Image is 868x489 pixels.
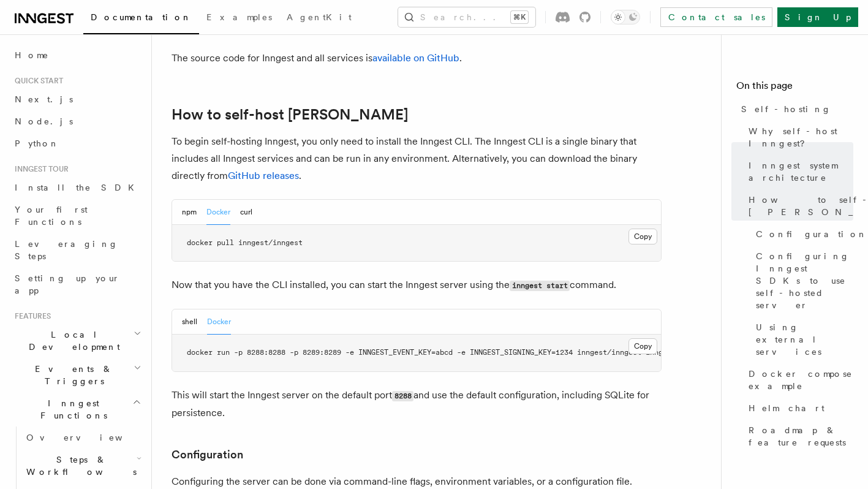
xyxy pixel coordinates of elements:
[744,189,853,223] a: How to self-host [PERSON_NAME]
[736,78,853,98] h4: On this page
[628,338,657,354] button: Copy
[206,200,230,225] button: Docker
[744,120,853,154] a: Why self-host Inngest?
[15,183,142,192] span: Install the SDK
[172,106,408,123] a: How to self-host [PERSON_NAME]
[15,49,49,61] span: Home
[398,7,535,27] button: Search...⌘K
[199,4,279,33] a: Examples
[392,391,413,401] code: 8288
[10,233,144,267] a: Leveraging Steps
[228,170,299,181] a: GitHub releases
[777,7,858,27] a: Sign Up
[187,348,701,357] span: docker run -p 8288:8288 -p 8289:8289 -e INNGEST_EVENT_KEY=abcd -e INNGEST_SIGNING_KEY=1234 innges...
[749,368,853,392] span: Docker compose example
[749,402,825,414] span: Helm chart
[756,250,853,311] span: Configuring Inngest SDKs to use self-hosted server
[744,154,853,189] a: Inngest system architecture
[15,205,88,227] span: Your first Functions
[749,159,853,184] span: Inngest system architecture
[10,44,144,66] a: Home
[751,223,853,245] a: Configuration
[10,267,144,301] a: Setting up your app
[10,397,132,422] span: Inngest Functions
[744,419,853,453] a: Roadmap & feature requests
[756,321,853,358] span: Using external services
[15,116,73,126] span: Node.js
[628,229,657,245] button: Copy
[15,138,59,148] span: Python
[660,7,772,27] a: Contact sales
[510,281,570,291] code: inngest start
[279,4,359,33] a: AgentKit
[511,11,528,23] kbd: ⌘K
[91,12,192,22] span: Documentation
[372,52,459,64] a: available on GitHub
[749,125,853,150] span: Why self-host Inngest?
[736,98,853,120] a: Self-hosting
[187,238,303,247] span: docker pull inngest/inngest
[172,133,662,184] p: To begin self-hosting Inngest, you only need to install the Inngest CLI. The Inngest CLI is a sin...
[751,245,853,316] a: Configuring Inngest SDKs to use self-hosted server
[182,309,197,335] button: shell
[240,200,252,225] button: curl
[26,433,153,442] span: Overview
[10,110,144,132] a: Node.js
[741,103,831,115] span: Self-hosting
[10,88,144,110] a: Next.js
[172,50,662,67] p: The source code for Inngest and all services is .
[172,276,662,294] p: Now that you have the CLI installed, you can start the Inngest server using the command.
[10,164,69,174] span: Inngest tour
[15,273,120,295] span: Setting up your app
[611,10,640,25] button: Toggle dark mode
[182,200,197,225] button: npm
[15,239,118,261] span: Leveraging Steps
[206,12,272,22] span: Examples
[172,387,662,422] p: This will start the Inngest server on the default port and use the default configuration, includi...
[10,358,144,392] button: Events & Triggers
[744,397,853,419] a: Helm chart
[10,324,144,358] button: Local Development
[207,309,231,335] button: Docker
[744,363,853,397] a: Docker compose example
[10,176,144,199] a: Install the SDK
[10,132,144,154] a: Python
[172,446,243,463] a: Configuration
[21,453,137,478] span: Steps & Workflows
[287,12,352,22] span: AgentKit
[21,449,144,483] button: Steps & Workflows
[756,228,867,240] span: Configuration
[10,76,63,86] span: Quick start
[21,426,144,449] a: Overview
[10,199,144,233] a: Your first Functions
[749,424,853,449] span: Roadmap & feature requests
[10,328,134,353] span: Local Development
[83,4,199,34] a: Documentation
[10,363,134,387] span: Events & Triggers
[15,94,73,104] span: Next.js
[751,316,853,363] a: Using external services
[10,311,51,321] span: Features
[10,392,144,426] button: Inngest Functions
